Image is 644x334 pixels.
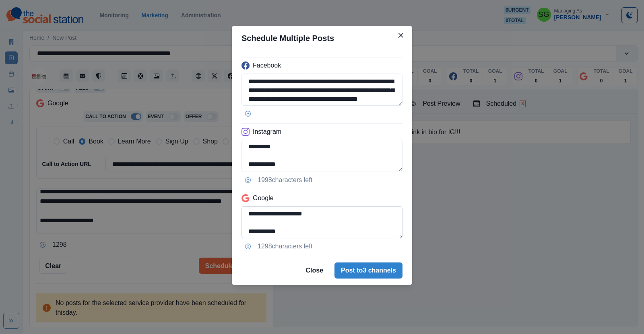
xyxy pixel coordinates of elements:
button: Close [394,29,407,42]
p: Google [253,193,274,203]
button: Opens Emoji Picker [242,240,254,253]
button: Close [299,262,330,279]
header: Schedule Multiple Posts [232,26,412,51]
p: Facebook [253,61,281,70]
button: Opens Emoji Picker [242,174,254,186]
button: Opens Emoji Picker [242,107,254,120]
p: Instagram [253,127,281,137]
button: Post to3 channels [334,262,402,279]
p: 1298 characters left [258,242,312,251]
p: 1998 characters left [258,175,312,185]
